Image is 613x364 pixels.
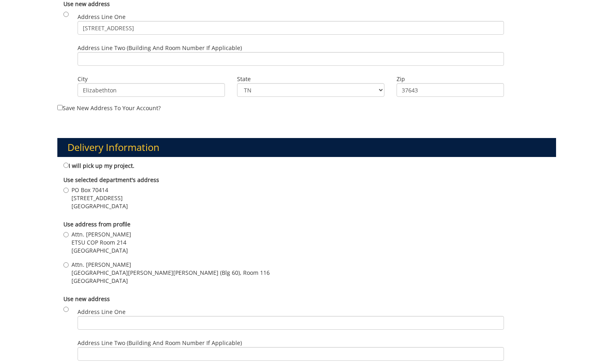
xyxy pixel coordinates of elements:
[71,202,128,210] span: [GEOGRAPHIC_DATA]
[63,220,130,228] b: Use address from profile
[63,163,69,168] input: I will pick up my project.
[71,247,131,255] span: [GEOGRAPHIC_DATA]
[397,83,504,97] input: Zip
[71,269,270,277] span: [GEOGRAPHIC_DATA][PERSON_NAME][PERSON_NAME] (Blg 60), Room 116
[78,75,225,83] label: City
[63,161,134,170] label: I will pick up my project.
[63,176,159,184] b: Use selected department's address
[237,75,384,83] label: State
[71,230,131,238] span: Attn. [PERSON_NAME]
[78,52,504,66] input: Address Line Two (Building and Room Number if applicable)
[63,295,110,303] b: Use new address
[78,339,504,361] label: Address Line Two (Building and Room Number if applicable)
[78,83,225,97] input: City
[71,261,270,269] span: Attn. [PERSON_NAME]
[78,347,504,361] input: Address Line Two (Building and Room Number if applicable)
[71,186,128,194] span: PO Box 70414
[63,262,69,268] input: Attn. [PERSON_NAME] [GEOGRAPHIC_DATA][PERSON_NAME][PERSON_NAME] (Blg 60), Room 116 [GEOGRAPHIC_DATA]
[78,308,504,330] label: Address Line One
[71,194,128,202] span: [STREET_ADDRESS]
[63,188,69,193] input: PO Box 70414 [STREET_ADDRESS] [GEOGRAPHIC_DATA]
[57,138,556,157] h3: Delivery Information
[63,232,69,237] input: Attn. [PERSON_NAME] ETSU COP Room 214 [GEOGRAPHIC_DATA]
[71,277,270,285] span: [GEOGRAPHIC_DATA]
[78,13,504,35] label: Address Line One
[71,238,131,247] span: ETSU COP Room 214
[397,75,504,83] label: Zip
[57,105,63,110] input: Save new address to your account?
[78,21,504,35] input: Address Line One
[78,44,504,66] label: Address Line Two (Building and Room Number if applicable)
[78,316,504,330] input: Address Line One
